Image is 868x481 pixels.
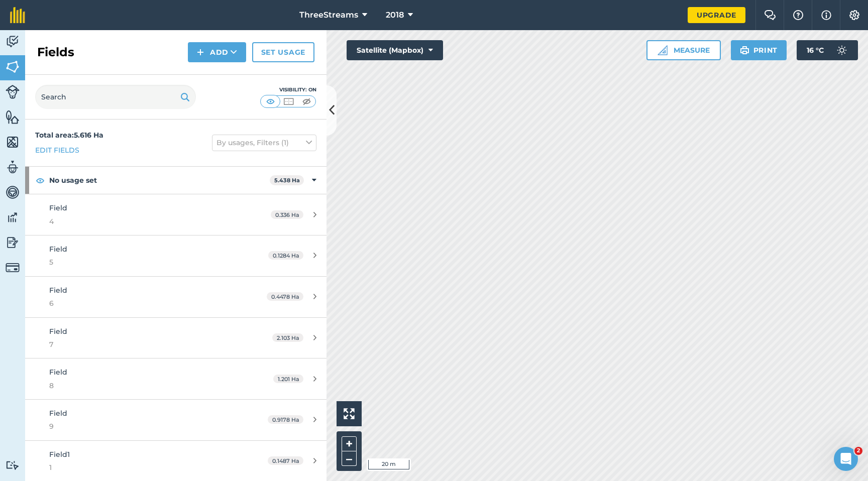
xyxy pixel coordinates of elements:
span: 2018 [386,9,404,21]
span: Field [49,409,67,418]
img: svg+xml;base64,PHN2ZyB4bWxucz0iaHR0cDovL3d3dy53My5vcmcvMjAwMC9zdmciIHdpZHRoPSIxNyIgaGVpZ2h0PSIxNy... [821,9,831,21]
span: 9 [49,421,238,432]
a: Field50.1284 Ha [25,235,327,276]
img: svg+xml;base64,PD94bWwgdmVyc2lvbj0iMS4wIiBlbmNvZGluZz0idXRmLTgiPz4KPCEtLSBHZW5lcmF0b3I6IEFkb2JlIE... [6,235,20,250]
img: svg+xml;base64,PD94bWwgdmVyc2lvbj0iMS4wIiBlbmNvZGluZz0idXRmLTgiPz4KPCEtLSBHZW5lcmF0b3I6IEFkb2JlIE... [832,40,852,60]
strong: 5.438 Ha [274,177,300,184]
iframe: Intercom live chat [834,447,858,471]
img: svg+xml;base64,PHN2ZyB4bWxucz0iaHR0cDovL3d3dy53My5vcmcvMjAwMC9zdmciIHdpZHRoPSI1MCIgaGVpZ2h0PSI0MC... [282,96,295,106]
a: Field40.336 Ha [25,194,327,235]
span: 1.201 Ha [273,375,303,383]
span: 6 [49,298,238,309]
span: Field [49,368,67,377]
div: Visibility: On [260,86,316,94]
button: + [342,436,357,451]
strong: No usage set [49,167,270,194]
a: Set usage [252,42,314,62]
span: 0.336 Ha [271,210,303,219]
a: Edit fields [35,145,79,156]
a: Upgrade [688,7,745,23]
span: 4 [49,216,238,227]
button: 16 °C [797,40,858,60]
button: Satellite (Mapbox) [347,40,443,60]
span: Field [49,203,67,212]
span: 0.1487 Ha [268,456,303,465]
span: Field1 [49,450,70,459]
button: By usages, Filters (1) [212,135,316,151]
span: 0.1284 Ha [268,251,303,260]
img: fieldmargin Logo [10,7,25,23]
button: Add [188,42,246,62]
a: Field81.201 Ha [25,358,327,399]
strong: Total area : 5.616 Ha [35,131,103,140]
img: Two speech bubbles overlapping with the left bubble in the forefront [764,10,776,20]
img: svg+xml;base64,PD94bWwgdmVyc2lvbj0iMS4wIiBlbmNvZGluZz0idXRmLTgiPz4KPCEtLSBHZW5lcmF0b3I6IEFkb2JlIE... [6,85,20,99]
a: Field60.4478 Ha [25,277,327,317]
span: 2 [854,447,862,455]
img: A question mark icon [792,10,804,20]
span: Field [49,286,67,295]
span: 8 [49,380,238,391]
h2: Fields [37,44,74,60]
img: svg+xml;base64,PHN2ZyB4bWxucz0iaHR0cDovL3d3dy53My5vcmcvMjAwMC9zdmciIHdpZHRoPSI1MCIgaGVpZ2h0PSI0MC... [300,96,313,106]
a: Field72.103 Ha [25,318,327,358]
span: 0.9178 Ha [268,415,303,424]
span: Field [49,327,67,336]
img: svg+xml;base64,PD94bWwgdmVyc2lvbj0iMS4wIiBlbmNvZGluZz0idXRmLTgiPz4KPCEtLSBHZW5lcmF0b3I6IEFkb2JlIE... [6,261,20,275]
span: 2.103 Ha [272,333,303,342]
span: 1 [49,462,238,473]
img: Ruler icon [658,45,668,55]
img: svg+xml;base64,PHN2ZyB4bWxucz0iaHR0cDovL3d3dy53My5vcmcvMjAwMC9zdmciIHdpZHRoPSI1MCIgaGVpZ2h0PSI0MC... [264,96,277,106]
a: Field90.9178 Ha [25,400,327,440]
img: svg+xml;base64,PD94bWwgdmVyc2lvbj0iMS4wIiBlbmNvZGluZz0idXRmLTgiPz4KPCEtLSBHZW5lcmF0b3I6IEFkb2JlIE... [6,34,20,49]
img: svg+xml;base64,PHN2ZyB4bWxucz0iaHR0cDovL3d3dy53My5vcmcvMjAwMC9zdmciIHdpZHRoPSIxOSIgaGVpZ2h0PSIyNC... [180,91,190,103]
img: svg+xml;base64,PHN2ZyB4bWxucz0iaHR0cDovL3d3dy53My5vcmcvMjAwMC9zdmciIHdpZHRoPSIxOCIgaGVpZ2h0PSIyNC... [36,174,45,186]
img: svg+xml;base64,PHN2ZyB4bWxucz0iaHR0cDovL3d3dy53My5vcmcvMjAwMC9zdmciIHdpZHRoPSIxNCIgaGVpZ2h0PSIyNC... [197,46,204,58]
img: svg+xml;base64,PD94bWwgdmVyc2lvbj0iMS4wIiBlbmNvZGluZz0idXRmLTgiPz4KPCEtLSBHZW5lcmF0b3I6IEFkb2JlIE... [6,160,20,175]
img: Four arrows, one pointing top left, one top right, one bottom right and the last bottom left [344,408,355,419]
span: Field [49,245,67,254]
span: 16 ° C [807,40,824,60]
span: ThreeStreams [299,9,358,21]
button: – [342,451,357,466]
img: svg+xml;base64,PD94bWwgdmVyc2lvbj0iMS4wIiBlbmNvZGluZz0idXRmLTgiPz4KPCEtLSBHZW5lcmF0b3I6IEFkb2JlIE... [6,460,20,470]
button: Print [731,40,787,60]
div: No usage set5.438 Ha [25,167,327,194]
img: svg+xml;base64,PHN2ZyB4bWxucz0iaHR0cDovL3d3dy53My5vcmcvMjAwMC9zdmciIHdpZHRoPSI1NiIgaGVpZ2h0PSI2MC... [6,135,20,150]
img: svg+xml;base64,PD94bWwgdmVyc2lvbj0iMS4wIiBlbmNvZGluZz0idXRmLTgiPz4KPCEtLSBHZW5lcmF0b3I6IEFkb2JlIE... [6,185,20,200]
input: Search [35,85,196,109]
span: 5 [49,257,238,268]
button: Measure [646,40,721,60]
span: 7 [49,339,238,350]
img: A cog icon [848,10,860,20]
img: svg+xml;base64,PHN2ZyB4bWxucz0iaHR0cDovL3d3dy53My5vcmcvMjAwMC9zdmciIHdpZHRoPSI1NiIgaGVpZ2h0PSI2MC... [6,59,20,74]
img: svg+xml;base64,PHN2ZyB4bWxucz0iaHR0cDovL3d3dy53My5vcmcvMjAwMC9zdmciIHdpZHRoPSI1NiIgaGVpZ2h0PSI2MC... [6,109,20,125]
span: 0.4478 Ha [267,292,303,301]
img: svg+xml;base64,PHN2ZyB4bWxucz0iaHR0cDovL3d3dy53My5vcmcvMjAwMC9zdmciIHdpZHRoPSIxOSIgaGVpZ2h0PSIyNC... [740,44,749,56]
img: svg+xml;base64,PD94bWwgdmVyc2lvbj0iMS4wIiBlbmNvZGluZz0idXRmLTgiPz4KPCEtLSBHZW5lcmF0b3I6IEFkb2JlIE... [6,210,20,225]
